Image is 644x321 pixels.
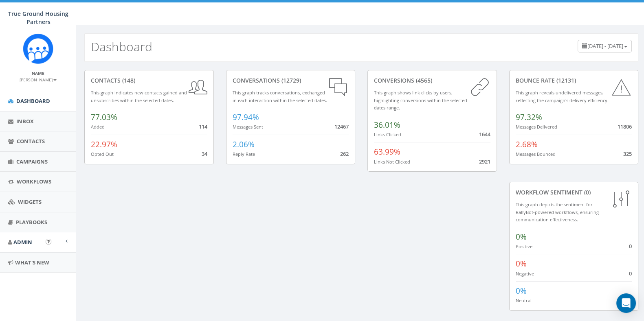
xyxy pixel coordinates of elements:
span: 97.94% [233,112,259,122]
span: 0% [516,258,527,269]
div: Open Intercom Messenger [616,293,636,313]
span: 0 [629,242,632,250]
div: conversions [374,76,490,85]
span: 12467 [334,123,349,130]
small: Messages Bounced [516,151,556,157]
span: Dashboard [16,97,50,105]
span: What's New [15,259,49,266]
small: [PERSON_NAME] [20,77,57,83]
div: conversations [233,76,349,85]
small: This graph tracks conversations, exchanged in each interaction within the selected dates. [233,90,327,103]
span: 2.06% [233,139,255,150]
span: 11806 [618,123,632,130]
span: 262 [340,150,349,157]
span: 34 [202,150,207,157]
span: 114 [199,123,207,130]
small: Name [32,70,44,76]
small: Positive [516,243,532,249]
div: Bounce Rate [516,76,632,85]
h2: Dashboard [91,40,152,53]
small: Links Not Clicked [374,159,410,165]
div: Workflow Sentiment [516,188,632,197]
span: 0 [629,270,632,277]
span: 22.97% [91,139,117,150]
span: 2.68% [516,139,538,150]
small: Neutral [516,297,532,304]
span: Playbooks [16,218,47,226]
span: True Ground Housing Partners [8,10,68,26]
span: 97.32% [516,112,542,122]
span: Inbox [16,118,34,125]
span: 2921 [479,158,490,165]
small: This graph reveals undelivered messages, reflecting the campaign's delivery efficiency. [516,90,609,103]
span: 325 [623,150,632,157]
span: 63.99% [374,146,400,157]
span: 0% [516,231,527,242]
span: Widgets [18,198,42,205]
span: (4565) [414,76,432,84]
span: (148) [121,76,135,84]
small: Links Clicked [374,131,401,138]
span: Workflows [17,178,51,185]
span: 1644 [479,131,490,138]
span: Admin [13,238,32,246]
small: Messages Delivered [516,124,557,130]
span: 77.03% [91,112,117,122]
small: Added [91,124,105,130]
span: (12131) [555,76,576,84]
span: (0) [582,188,591,196]
span: (12729) [280,76,301,84]
small: Opted Out [91,151,114,157]
img: Rally_Corp_Logo_1.png [23,33,53,64]
a: [PERSON_NAME] [20,76,57,83]
small: Reply Rate [233,151,255,157]
span: Campaigns [16,158,48,165]
span: 0% [516,286,527,296]
small: This graph shows link clicks by users, highlighting conversions within the selected dates range. [374,90,467,111]
span: Contacts [17,138,45,145]
button: Open In-App Guide [46,239,51,245]
small: This graph depicts the sentiment for RallyBot-powered workflows, ensuring communication effective... [516,201,599,223]
span: 36.01% [374,120,400,130]
small: Negative [516,271,534,277]
small: This graph indicates new contacts gained and unsubscribes within the selected dates. [91,90,187,103]
span: [DATE] - [DATE] [587,42,623,50]
small: Messages Sent [233,124,263,130]
div: contacts [91,76,207,85]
